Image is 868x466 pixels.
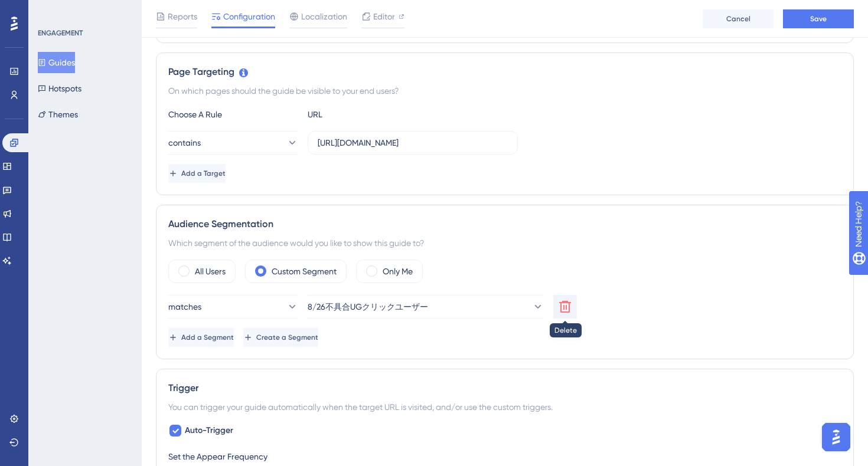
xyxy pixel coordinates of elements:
span: Create a Segment [256,333,318,342]
span: Need Help? [28,3,74,17]
div: Choose A Rule [168,107,298,122]
button: Themes [38,104,78,125]
button: Add a Target [168,164,226,183]
div: On which pages should the guide be visible to your end users? [168,84,841,98]
div: Audience Segmentation [168,217,841,231]
button: Save [783,9,854,28]
iframe: UserGuiding AI Assistant Launcher [818,419,854,455]
span: Save [810,14,827,24]
span: matches [168,300,201,314]
input: yourwebsite.com/path [318,136,508,149]
span: Configuration [223,9,275,24]
div: Which segment of the audience would you like to show this guide to? [168,236,841,250]
button: Add a Segment [168,328,234,347]
label: Custom Segment [272,264,337,278]
span: Auto-Trigger [185,424,233,438]
button: contains [168,131,298,155]
label: Only Me [383,264,413,278]
span: Add a Target [181,169,226,178]
button: Cancel [703,9,774,28]
button: Hotspots [38,78,81,99]
button: 8/26不具合UGクリックユーザー [308,295,544,319]
span: contains [168,136,201,150]
div: You can trigger your guide automatically when the target URL is visited, and/or use the custom tr... [168,400,841,414]
label: All Users [195,264,226,278]
div: ENGAGEMENT [38,28,83,38]
span: Cancel [726,14,750,24]
div: Set the Appear Frequency [168,449,841,464]
button: Guides [38,52,75,73]
div: Trigger [168,381,841,395]
span: Reports [168,9,197,24]
button: Create a Segment [243,328,318,347]
span: Editor [373,9,395,24]
span: 8/26不具合UGクリックユーザー [308,300,428,314]
div: Page Targeting [168,65,841,79]
div: URL [308,107,438,122]
span: Localization [301,9,347,24]
button: matches [168,295,298,319]
span: Add a Segment [181,333,234,342]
